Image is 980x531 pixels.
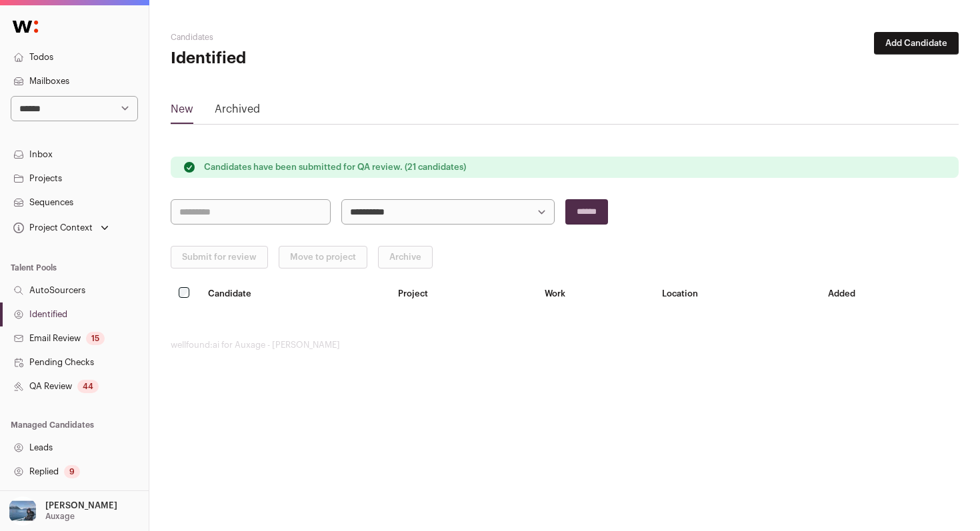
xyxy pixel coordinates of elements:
[171,48,433,69] h1: Identified
[5,496,120,526] button: Open dropdown
[171,101,193,123] a: New
[215,101,260,123] a: Archived
[537,279,654,308] th: Work
[45,511,75,522] p: Auxage
[171,32,433,43] h2: Candidates
[654,279,820,308] th: Location
[11,219,111,237] button: Open dropdown
[874,32,959,55] button: Add Candidate
[64,465,80,478] div: 9
[45,500,117,511] p: [PERSON_NAME]
[11,223,93,233] div: Project Context
[200,279,390,308] th: Candidate
[820,279,959,308] th: Added
[390,279,537,308] th: Project
[8,496,37,526] img: 17109629-medium_jpg
[77,380,99,393] div: 44
[86,332,105,345] div: 15
[171,340,959,350] footer: wellfound:ai for Auxage - [PERSON_NAME]
[204,162,466,173] p: Candidates have been submitted for QA review. (21 candidates)
[5,13,45,40] img: Wellfound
